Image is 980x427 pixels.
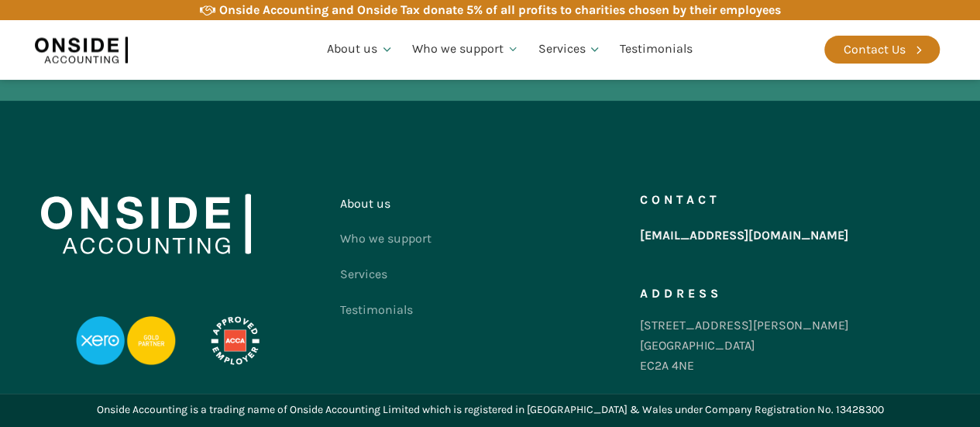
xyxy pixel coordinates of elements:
div: Contact Us [844,40,906,60]
a: Services [528,23,610,76]
a: [EMAIL_ADDRESS][DOMAIN_NAME] [640,222,848,250]
a: Who we support [403,23,529,76]
h5: Contact [640,194,720,206]
a: About us [340,186,432,222]
div: [STREET_ADDRESS][PERSON_NAME] [GEOGRAPHIC_DATA] EC2A 4NE [640,315,849,375]
div: Onside Accounting is a trading name of Onside Accounting Limited which is registered in [GEOGRAPH... [97,401,884,418]
img: Onside Accounting [34,32,127,67]
a: Testimonials [340,292,432,328]
a: Who we support [340,221,432,257]
a: Testimonials [610,23,702,76]
img: Onside Accounting [41,194,251,254]
a: Services [340,257,432,292]
img: APPROVED-EMPLOYER-PROFESSIONAL-DEVELOPMENT-REVERSED_LOGO [191,316,278,366]
a: Contact Us [824,36,940,64]
h5: Address [640,288,722,300]
a: About us [318,23,403,76]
